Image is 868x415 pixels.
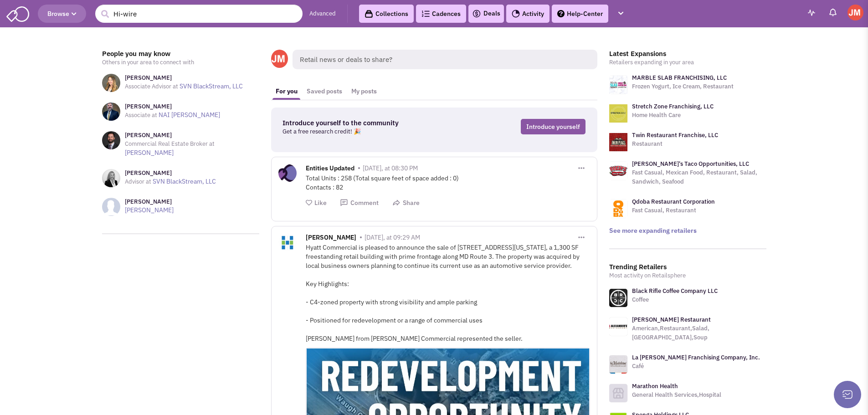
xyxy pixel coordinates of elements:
[102,58,259,67] p: Others in your area to connect with
[125,140,215,148] span: Commercial Real Estate Broker at
[314,199,327,207] span: Like
[180,82,243,90] a: SVN BlackStream, LLC
[309,10,336,18] a: Advanced
[472,8,500,19] a: Deals
[632,295,718,304] p: Coffee
[159,111,220,119] a: NAI [PERSON_NAME]
[125,169,216,177] h3: [PERSON_NAME]
[365,10,373,18] img: icon-collection-lavender-black.svg
[632,131,718,139] a: Twin Restaurant Franchise, LLC
[153,177,216,185] a: SVN BlackStream, LLC
[609,226,697,235] a: See more expanding retailers
[306,233,356,244] span: [PERSON_NAME]
[632,354,760,361] a: La [PERSON_NAME] Franchising Company, Inc.
[521,119,586,134] a: Introduce yourself
[632,102,714,110] a: Stretch Zone Franchising, LLC
[609,104,627,123] img: logo
[125,131,259,139] h3: [PERSON_NAME]
[282,127,455,136] p: Get a free research credit! 🎉
[632,206,715,215] p: Fast Casual, Restaurant
[306,164,354,174] span: Entities Updated
[506,5,550,23] a: Activity
[632,382,678,390] a: Marathon Health
[125,74,243,82] h3: [PERSON_NAME]
[340,199,379,207] button: Comment
[632,198,715,205] a: Qdoba Restaurant Corporation
[472,8,481,19] img: icon-deals.svg
[347,83,381,100] a: My posts
[632,316,711,323] a: [PERSON_NAME] Restaurant
[125,198,174,206] h3: [PERSON_NAME]
[609,133,627,151] img: logo
[632,111,714,120] p: Home Health Care
[95,5,303,23] input: Search
[102,50,259,58] h3: People you may know
[632,362,760,371] p: Café
[365,233,420,241] span: [DATE], at 09:29 AM
[392,199,420,207] button: Share
[632,168,766,186] p: Fast Casual, Mexican Food, Restaurant, Salad, Sandwich, Seafood
[306,174,590,192] div: Total Units : 258 (Total square feet of space added : 0) Contacts : 82
[359,5,414,23] a: Collections
[632,160,749,168] a: [PERSON_NAME]'s Taco Opportunities, LLC
[6,5,29,22] img: SmartAdmin
[293,50,597,69] span: Retail news or deals to share?
[609,384,627,402] img: icon-retailer-placeholder.png
[609,162,627,180] img: logo
[632,74,727,82] a: MARBLE SLAB FRANCHISING, LLC
[632,390,721,400] p: General Health Services,Hospital
[102,198,120,216] img: NoImageAvailable1.jpg
[302,83,347,100] a: Saved posts
[125,149,174,157] a: [PERSON_NAME]
[847,5,863,20] img: James McKay
[125,206,174,214] a: [PERSON_NAME]
[609,263,766,271] h3: Trending Retailers
[306,243,590,343] div: Hyatt Commercial is pleased to announce the sale of [STREET_ADDRESS][US_STATE], a 1,300 SF freest...
[363,164,418,172] span: [DATE], at 08:30 PM
[282,119,455,127] h3: Introduce yourself to the community
[609,200,627,218] img: logo
[609,58,766,67] p: Retailers expanding in your area
[125,82,178,90] span: Associate Advisor at
[552,5,608,23] a: Help-Center
[306,199,327,207] button: Like
[632,139,718,149] p: Restaurant
[609,271,766,280] p: Most activity on Retailsphere
[47,10,77,18] span: Browse
[632,82,734,91] p: Frozen Yogurt, Ice Cream, Restaurant
[512,10,520,18] img: Activity.png
[125,178,151,185] span: Advisor at
[38,5,86,23] button: Browse
[125,111,157,119] span: Associate at
[632,324,766,342] p: American,Restaurant,Salad,[GEOGRAPHIC_DATA],Soup
[271,83,302,100] a: For you
[609,50,766,58] h3: Latest Expansions
[421,10,430,17] img: Cadences_logo.png
[632,287,718,295] a: Black Rifle Coffee Company LLC
[125,102,220,111] h3: [PERSON_NAME]
[416,5,466,23] a: Cadences
[609,76,627,94] img: logo
[557,10,565,17] img: help.png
